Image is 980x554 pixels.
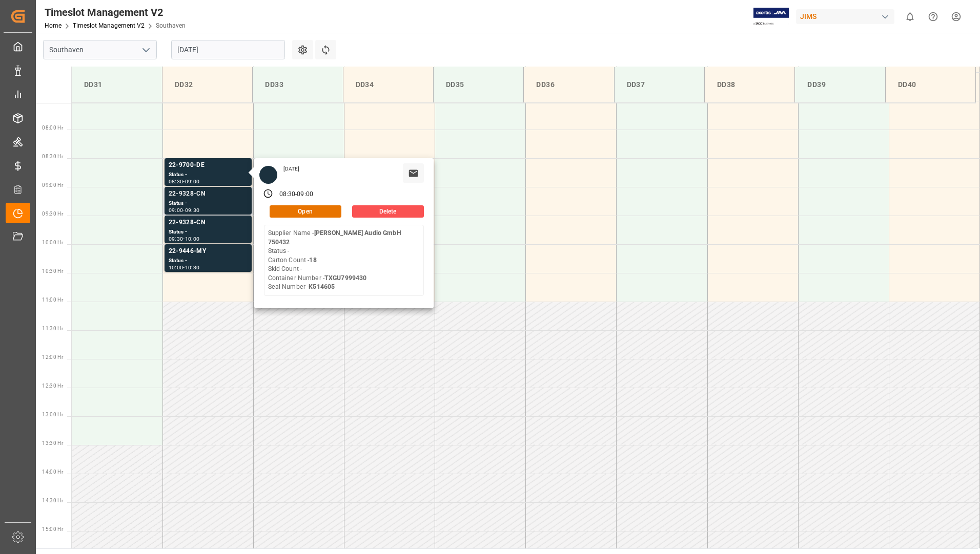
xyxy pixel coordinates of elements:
span: 11:00 Hr [42,297,63,303]
div: DD33 [261,75,334,94]
div: 22-9446-MY [169,246,248,257]
div: JIMS [796,9,894,24]
span: 12:00 Hr [42,354,63,360]
div: DD40 [894,75,967,94]
span: 12:30 Hr [42,383,63,389]
div: 09:30 [169,237,183,241]
div: 22-9328-CN [169,189,248,199]
div: DD32 [171,75,244,94]
span: 15:00 Hr [42,526,63,532]
a: Timeslot Management V2 [73,22,145,29]
div: 09:30 [185,208,200,212]
div: 09:00 [169,208,183,212]
span: 10:00 Hr [42,240,63,245]
div: 08:30 [279,190,296,199]
span: 14:30 Hr [42,498,63,503]
div: - [183,265,185,270]
span: 11:30 Hr [42,326,63,331]
div: DD38 [713,75,786,94]
div: 09:00 [297,190,313,199]
div: DD39 [803,75,876,94]
div: - [183,208,185,212]
div: 22-9700-DE [169,160,248,171]
div: DD36 [532,75,605,94]
div: DD31 [80,75,154,94]
span: 08:30 Hr [42,154,63,159]
button: Delete [352,205,424,218]
div: Timeslot Management V2 [45,5,186,20]
a: Home [45,22,62,29]
div: - [183,179,185,184]
input: DD-MM-YYYY [171,40,285,59]
button: open menu [138,42,153,58]
div: [DATE] [280,165,303,173]
div: 10:30 [185,265,200,270]
img: Exertis%20JAM%20-%20Email%20Logo.jpg_1722504956.jpg [753,8,789,26]
div: 09:00 [185,179,200,184]
span: 10:30 Hr [42,268,63,274]
div: Status - [169,257,248,265]
div: Status - [169,228,248,237]
button: show 0 new notifications [899,5,922,28]
button: Help Center [922,5,945,28]
b: K514605 [309,283,335,290]
div: 10:00 [185,237,200,241]
button: Open [270,205,341,218]
span: 08:00 Hr [42,125,63,131]
input: Type to search/select [43,40,157,59]
div: 10:00 [169,265,183,270]
div: 22-9328-CN [169,218,248,228]
b: [PERSON_NAME] Audio GmbH 750432 [268,229,401,246]
div: DD35 [442,75,515,94]
div: Supplier Name - Status - Carton Count - Skid Count - Container Number - Seal Number - [268,229,420,292]
div: - [183,237,185,241]
div: Status - [169,199,248,208]
div: 08:30 [169,179,183,184]
span: 14:00 Hr [42,469,63,475]
div: DD34 [352,75,425,94]
span: 09:00 Hr [42,182,63,188]
button: JIMS [796,7,899,26]
span: 13:00 Hr [42,412,63,417]
div: Status - [169,171,248,179]
div: - [295,190,297,199]
div: DD37 [623,75,696,94]
b: TXGU7999430 [324,274,366,282]
span: 09:30 Hr [42,211,63,217]
b: 18 [309,257,316,264]
span: 13:30 Hr [42,440,63,446]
